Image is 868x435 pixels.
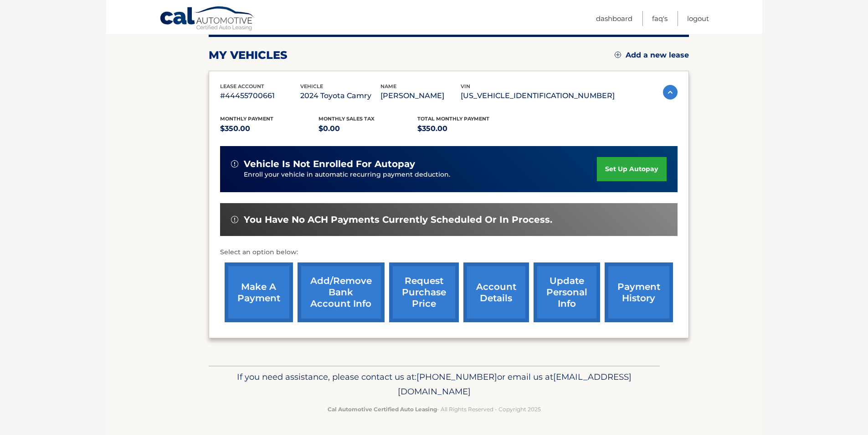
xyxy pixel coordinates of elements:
a: Add a new lease [615,51,689,60]
span: name [380,83,396,89]
span: [EMAIL_ADDRESS][DOMAIN_NAME] [398,372,632,397]
span: Monthly sales Tax [318,115,375,122]
p: 2024 Toyota Camry [300,89,380,102]
strong: Cal Automotive Certified Auto Leasing [328,406,437,413]
p: - All Rights Reserved - Copyright 2025 [215,404,654,414]
a: Add/Remove bank account info [298,262,385,322]
img: accordion-active.svg [663,85,678,100]
span: vehicle [300,83,323,89]
span: lease account [220,83,264,89]
img: add.svg [615,52,621,58]
a: payment history [605,262,673,322]
p: #44455700661 [220,89,300,102]
a: account details [463,262,529,322]
a: FAQ's [652,11,668,26]
p: $0.00 [318,122,417,135]
span: Total Monthly Payment [417,115,489,122]
a: make a payment [225,262,293,322]
h2: my vehicles [209,48,288,62]
img: alert-white.svg [231,216,238,223]
img: alert-white.svg [231,160,238,168]
p: $350.00 [220,122,319,135]
p: Select an option below: [220,247,678,258]
span: Monthly Payment [220,115,273,122]
span: You have no ACH payments currently scheduled or in process. [244,214,552,225]
a: Dashboard [596,11,632,26]
span: vehicle is not enrolled for autopay [244,158,415,170]
p: [US_VEHICLE_IDENTIFICATION_NUMBER] [461,89,615,102]
a: set up autopay [597,157,666,181]
p: Enroll your vehicle in automatic recurring payment deduction. [244,170,597,180]
a: request purchase price [389,262,459,322]
p: $350.00 [417,122,516,135]
p: [PERSON_NAME] [380,89,461,102]
a: update personal info [534,262,600,322]
a: Cal Automotive [159,6,255,32]
span: [PHONE_NUMBER] [416,372,497,382]
p: If you need assistance, please contact us at: or email us at [215,370,654,399]
a: Logout [687,11,709,26]
span: vin [461,83,470,89]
